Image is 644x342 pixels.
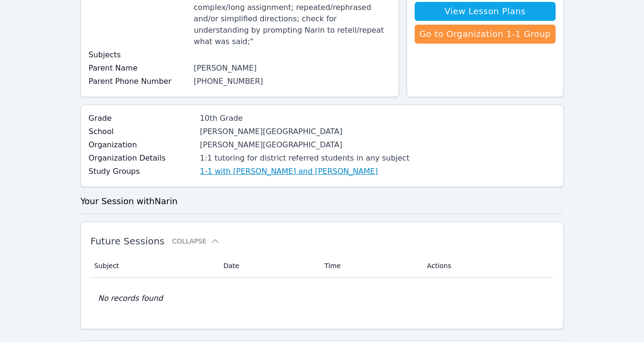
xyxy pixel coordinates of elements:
label: Subjects [88,49,188,61]
a: View Lesson Plans [415,2,556,21]
div: [PERSON_NAME][GEOGRAPHIC_DATA] [200,139,409,151]
div: [PERSON_NAME] [194,63,391,74]
label: Grade [88,113,194,124]
button: Collapse [172,236,219,246]
th: Subject [90,254,218,278]
a: 1-1 with [PERSON_NAME] and [PERSON_NAME] [200,166,378,177]
td: No records found [90,278,554,319]
a: Go to Organization 1-1 Group [415,25,556,44]
span: Future Sessions [90,235,165,247]
th: Time [319,254,421,278]
a: [PHONE_NUMBER] [194,77,263,86]
label: Organization Details [88,153,194,164]
h3: Your Session with Narin [80,195,564,208]
label: Organization [88,139,194,151]
label: Study Groups [88,166,194,177]
div: 10th Grade [200,113,409,124]
label: Parent Phone Number [88,76,188,87]
label: School [88,126,194,137]
div: [PERSON_NAME][GEOGRAPHIC_DATA] [200,126,409,137]
div: 1:1 tutoring for district referred students in any subject [200,153,409,164]
th: Date [218,254,319,278]
label: Parent Name [88,63,188,74]
th: Actions [421,254,554,278]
